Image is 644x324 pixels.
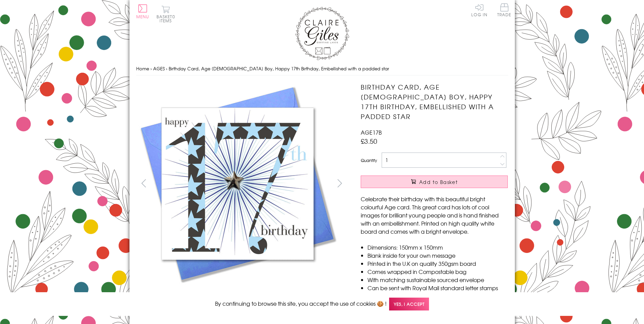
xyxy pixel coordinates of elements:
[136,4,149,19] button: Menu
[361,128,382,136] span: AGE17B
[367,243,508,251] li: Dimensions: 150mm x 150mm
[497,3,511,18] a: Trade
[136,14,149,20] span: Menu
[367,276,508,284] li: With matching sustainable sourced envelope
[361,195,508,235] p: Celebrate their birthday with this beautiful bright colourful Age card. This great card has lots ...
[419,179,458,185] span: Add to Basket
[361,176,508,188] button: Add to Basket
[367,268,508,276] li: Comes wrapped in Compostable bag
[361,82,508,121] h1: Birthday Card, Age [DEMOGRAPHIC_DATA] Boy, Happy 17th Birthday, Embellished with a padded star
[166,65,167,72] span: ›
[136,65,149,72] a: Home
[136,82,339,285] img: Birthday Card, Age 17 Boy, Happy 17th Birthday, Embellished with a padded star
[332,176,347,191] button: next
[497,3,511,17] span: Trade
[136,176,151,191] button: prev
[295,7,349,60] img: Claire Giles Greetings Cards
[367,251,508,259] li: Blank inside for your own message
[361,136,377,146] span: £3.50
[389,298,429,311] span: Yes, I accept
[136,62,508,76] nav: breadcrumbs
[157,5,175,23] button: Basket0 items
[160,14,175,24] span: 0 items
[169,65,389,72] span: Birthday Card, Age [DEMOGRAPHIC_DATA] Boy, Happy 17th Birthday, Embellished with a padded star
[150,65,152,72] span: ›
[471,3,487,17] a: Log In
[367,259,508,268] li: Printed in the U.K on quality 350gsm board
[361,157,377,163] label: Quantity
[153,65,165,72] a: AGES
[367,284,508,292] li: Can be sent with Royal Mail standard letter stamps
